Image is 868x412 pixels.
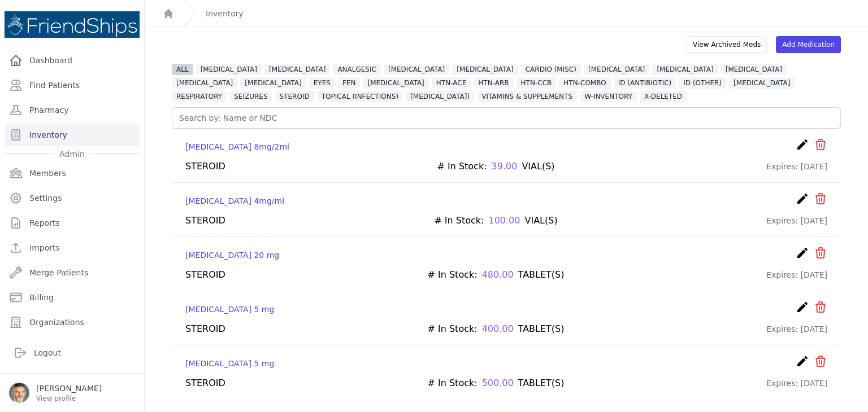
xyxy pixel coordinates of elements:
div: Expires: [DATE] [766,268,827,282]
span: HTN-COMBO [559,77,610,89]
span: 100.00 [488,214,520,227]
div: # In Stock: VIAL(S) [437,160,554,173]
div: Expires: [DATE] [766,322,827,336]
a: Settings [5,187,140,209]
span: RESPIRATORY [172,91,227,102]
span: [MEDICAL_DATA]) [406,91,474,102]
a: create [796,354,809,372]
span: [MEDICAL_DATA] [172,77,237,89]
div: STEROID [185,376,225,390]
span: HTN-ARB [474,77,513,89]
a: Inventory [5,124,140,146]
a: [MEDICAL_DATA] 8mg/2ml [185,141,289,152]
span: 39.00 [492,160,518,173]
span: [MEDICAL_DATA] [264,64,330,75]
span: [MEDICAL_DATA] [363,77,429,89]
a: [MEDICAL_DATA] 5 mg [185,358,274,369]
span: [MEDICAL_DATA] [240,77,306,89]
span: EYES [309,77,335,89]
span: STEROID [275,91,314,102]
div: Expires: [DATE] [766,214,827,227]
div: STEROID [185,214,225,227]
span: [MEDICAL_DATA] [584,64,649,75]
i: create [796,246,809,260]
a: Add Medication [776,36,841,53]
div: View Archived Meds [687,36,767,53]
span: [MEDICAL_DATA] [652,64,718,75]
a: [PERSON_NAME] View profile [9,383,135,403]
span: ID (ANTIBIOTIC) [614,77,676,89]
i: create [796,192,809,205]
a: Logout [9,341,135,364]
a: [MEDICAL_DATA] 4mg/ml [185,195,284,207]
div: # In Stock: TABLET(S) [428,376,565,390]
span: [MEDICAL_DATA] [721,64,787,75]
div: # In Stock: TABLET(S) [428,268,565,282]
a: Merge Patients [5,261,140,284]
div: # In Stock: TABLET(S) [428,322,565,336]
span: ANALGESIC [333,64,381,75]
span: TOPICAL (INFECTIONS) [317,91,403,102]
span: [MEDICAL_DATA] [729,77,795,89]
i: create [796,138,809,151]
a: [MEDICAL_DATA] 20 mg [185,249,279,261]
span: [MEDICAL_DATA] [452,64,518,75]
div: STEROID [185,322,225,336]
span: X-DELETED [640,91,687,102]
a: create [796,192,809,209]
a: create [796,246,809,264]
a: [MEDICAL_DATA] 5 mg [185,304,274,315]
a: create [796,138,809,155]
span: Admin [55,148,89,160]
div: Expires: [DATE] [766,376,827,390]
a: Dashboard [5,49,140,72]
div: # In Stock: VIAL(S) [434,214,557,227]
a: Billing [5,286,140,309]
span: HTN-CCB [517,77,557,89]
i: create [796,354,809,368]
span: ALL [172,64,193,75]
span: HTN-ACE [432,77,471,89]
a: Find Patients [5,74,140,97]
div: STEROID [185,160,225,173]
span: [MEDICAL_DATA] [384,64,449,75]
div: STEROID [185,268,225,282]
a: create [796,300,809,318]
span: 500.00 [482,376,514,390]
p: View profile [36,394,102,403]
input: Search by: Name or NDC [172,107,841,129]
span: 400.00 [482,322,514,336]
span: CARDIO (MISC) [521,64,581,75]
a: Reports [5,212,140,234]
a: Pharmacy [5,99,140,121]
span: [MEDICAL_DATA] [196,64,262,75]
span: FEN [338,77,360,89]
a: Imports [5,236,140,259]
div: Expires: [DATE] [766,160,827,173]
span: SEIZURES [229,91,272,102]
a: Organizations [5,311,140,334]
span: VITAMINS & SUPPLEMENTS [477,91,577,102]
a: Inventory [206,8,244,19]
span: W-INVENTORY [580,91,637,102]
p: [PERSON_NAME] [36,383,102,394]
img: Medical Missions EMR [5,11,140,38]
span: 480.00 [482,268,514,282]
i: create [796,300,809,314]
a: Members [5,162,140,185]
span: ID (OTHER) [679,77,726,89]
